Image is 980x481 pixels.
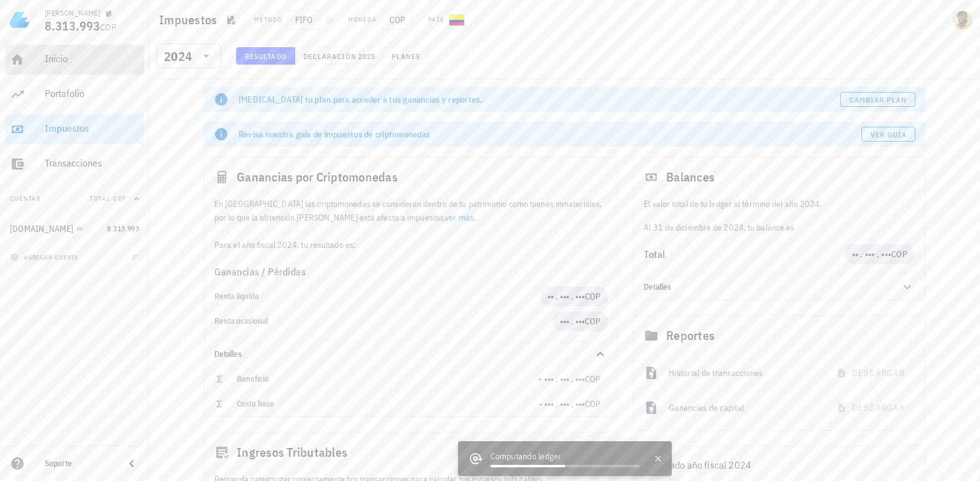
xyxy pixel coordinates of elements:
div: Ganancias por Criptomonedas [204,157,618,197]
a: Impuestos [5,114,144,144]
span: COP [100,22,116,33]
span: COP [585,316,600,327]
div: Transacciones [45,157,139,169]
div: Ingresos Tributables [204,433,618,472]
span: [MEDICAL_DATA] tu plan para acceder a tus ganancias y reportes. [239,94,483,105]
span: + ••• . ••• . ••• [538,373,585,385]
div: Historial de transacciones [669,359,818,387]
div: CO-icon [449,12,464,27]
div: Balances [634,157,925,197]
a: Portafolio [5,80,144,109]
span: COP [382,10,413,30]
div: Renta liquida [214,291,540,301]
div: Ganancias de capital [669,394,818,421]
div: [DOMAIN_NAME] [10,224,73,234]
span: COP [585,291,600,302]
span: •• . ••• . ••• [852,249,892,260]
a: [DOMAIN_NAME] 8.313.993 [5,214,144,244]
span: Ganancias / Pérdidas [214,264,306,279]
a: ver más [445,212,474,223]
span: Resultado [244,52,287,61]
p: El valor total de tu ledger al término del año 2024. [644,197,915,211]
div: Al 31 de diciembre de 2024, tu balance es [634,197,925,234]
span: FIFO [287,10,321,30]
span: COP [891,249,907,260]
img: LedgiFi [10,10,30,30]
div: Detalles [644,282,885,292]
div: Moneda [348,15,377,25]
button: CuentasTotal COP [5,184,144,214]
span: Cambiar plan [849,95,907,104]
span: Planes [391,52,421,61]
span: Costo base [237,398,274,409]
div: Impuestos [45,122,139,134]
div: Detalles [204,342,618,367]
div: Método [254,15,282,25]
button: Planes [383,47,429,65]
div: En [GEOGRAPHIC_DATA] las criptomonedas se consideran dentro de tu patrimonio como bienes inmateri... [204,197,618,252]
div: 2024 [157,44,221,68]
button: agregar cuenta [7,251,84,263]
div: Revisa nuestra guía de impuestos de criptomonedas [239,128,861,140]
a: Transacciones [5,149,144,179]
div: Renta ocasional [214,316,552,326]
div: [PERSON_NAME] [45,8,100,18]
div: Total [644,249,845,259]
div: Soporte [45,459,114,469]
span: COP [585,373,600,385]
span: 8.313.993 [107,224,139,233]
span: ••• . ••• [560,316,585,327]
a: Cambiar plan [840,92,915,107]
div: Computando ledger [490,450,639,465]
span: Beneficio [237,373,269,384]
div: Portafolio [45,88,139,99]
span: Declaración [303,52,357,61]
span: Ver guía [870,130,907,139]
div: Detalles [634,275,925,300]
span: Total COP [89,195,127,203]
span: agregar cuenta [13,254,78,262]
div: Detalles [214,349,578,359]
span: •• . ••• . ••• [547,291,585,302]
button: Resultado [236,47,295,65]
a: Inicio [5,45,144,75]
span: - ••• . ••• . ••• [539,398,585,410]
div: avatar [953,10,973,30]
div: Inicio [45,53,139,65]
button: Declaración 2025 [295,47,383,65]
div: País [428,15,444,25]
h1: Impuestos [159,10,222,30]
span: 8.313.993 [45,17,100,34]
div: Reportes [634,316,925,355]
a: Ver guía [861,127,915,142]
span: COP [585,398,600,410]
div: 2024 [164,50,192,63]
span: 2025 [357,52,375,61]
